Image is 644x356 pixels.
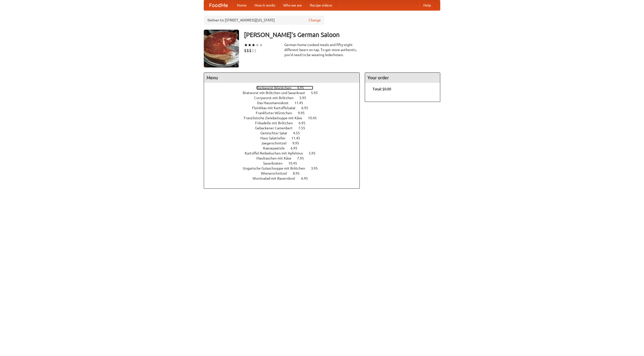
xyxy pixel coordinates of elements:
[260,136,309,140] a: Haus Salatteller 11.45
[256,111,297,115] span: Frankfurter Würstchen
[253,176,300,180] span: Wurstsalad mit Bauernbrot
[256,156,313,160] a: Maultaschen mit Käse 7.95
[294,101,308,105] span: 11.45
[244,42,248,48] li: ★
[291,136,305,140] span: 11.45
[298,111,310,115] span: 9.95
[245,151,325,155] a: Kartoffel Reibekuchen mit Apfelmus 5.95
[261,171,292,175] span: Wienerschnitzel
[365,73,440,83] h4: Your order
[252,106,317,110] a: Fleishkas mit Kartoffelsalat 6.95
[292,141,304,145] span: 9.95
[308,116,322,120] span: 10.45
[297,86,309,90] span: 4.95
[252,48,254,53] li: $
[249,48,252,53] li: $
[254,96,315,100] a: Currywurst mit Brötchen 5.95
[256,111,314,115] a: Frankfurter Würstchen 9.95
[301,176,313,180] span: 6.95
[257,101,312,105] a: Das Hausmannskost 11.45
[243,91,327,95] a: Bratwurst mit Brötchen und Sauerkraut 5.95
[419,0,435,10] a: Help
[244,48,247,53] li: $
[311,91,323,95] span: 5.95
[373,87,391,91] b: Total: $0.00
[263,146,307,150] a: Kaesepaetzle 6.95
[261,171,309,175] a: Wienerschnitzel 8.95
[263,161,306,165] a: Sauerbraten 10.45
[291,146,302,150] span: 6.95
[244,116,326,120] a: Französische Zwiebelsuppe mit Käse 10.45
[244,30,440,40] h3: [PERSON_NAME]'s German Saloon
[252,106,301,110] span: Fleishkas mit Kartoffelsalat
[247,48,249,53] li: $
[284,42,360,57] div: German home-cooked meals and fifty-eight different beers on tap. To get more authentic, you'd nee...
[309,151,320,155] span: 5.95
[255,42,259,48] li: ★
[254,48,257,53] li: $
[311,166,323,170] span: 3.95
[252,42,255,48] li: ★
[256,86,296,90] span: Bockwurst Würstchen
[254,96,299,100] span: Currywurst mit Brötchen
[251,0,279,10] a: How it works
[255,126,298,130] span: Gebackener Camenbert
[306,0,336,10] a: Recipe videos
[279,0,306,10] a: Who we are
[299,96,311,100] span: 5.95
[261,141,292,145] span: Jaegerschnitzel
[263,161,288,165] span: Sauerbraten
[255,121,315,125] a: Frikadelle mit Brötchen 6.95
[248,42,252,48] li: ★
[204,73,359,83] h4: Menu
[245,151,308,155] span: Kartoffel Reibekuchen mit Apfelmus
[255,121,298,125] span: Frikadelle mit Brötchen
[204,16,325,25] div: Deliver to: [STREET_ADDRESS][US_STATE]
[233,0,251,10] a: Home
[244,116,307,120] span: Französische Zwiebelsuppe mit Käse
[288,161,302,165] span: 10.45
[293,171,305,175] span: 8.95
[204,30,239,67] img: angular.jpg
[263,146,290,150] span: Kaesepaetzle
[301,106,313,110] span: 6.95
[253,176,317,180] a: Wurstsalad mit Bauernbrot 6.95
[204,0,233,10] a: FoodMe
[255,126,314,130] a: Gebackener Camenbert 7.55
[298,126,310,130] span: 7.55
[243,91,310,95] span: Bratwurst mit Brötchen und Sauerkraut
[309,18,321,23] a: Change
[261,141,308,145] a: Jaegerschnitzel 9.95
[256,156,296,160] span: Maultaschen mit Käse
[260,131,292,135] span: Gemischter Salat
[259,42,263,48] li: ★
[293,131,305,135] span: 4.55
[256,86,313,90] a: Bockwurst Würstchen 4.95
[299,121,310,125] span: 6.95
[257,101,294,105] span: Das Hausmannskost
[243,166,327,170] a: Ungarische Gulaschsuppe mit Brötchen 3.95
[297,156,309,160] span: 7.95
[260,131,309,135] a: Gemischter Salat 4.55
[243,166,310,170] span: Ungarische Gulaschsuppe mit Brötchen
[260,136,291,140] span: Haus Salatteller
